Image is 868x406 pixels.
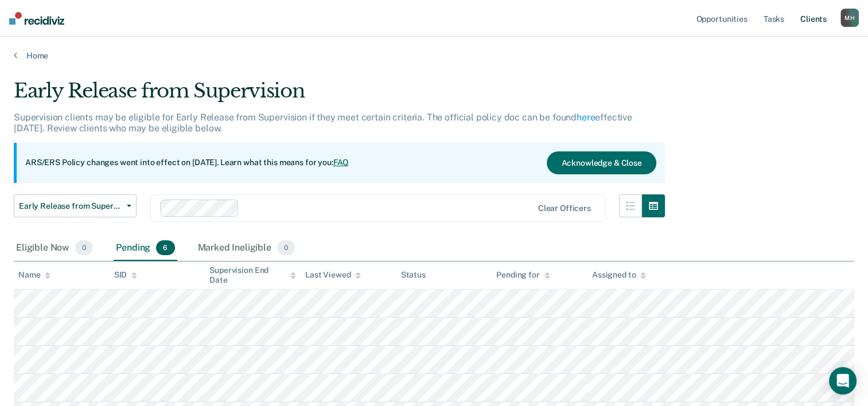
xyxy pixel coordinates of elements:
div: Name [18,270,50,280]
span: 6 [156,240,174,255]
div: Open Intercom Messenger [829,367,857,395]
div: Assigned to [592,270,646,280]
div: Marked Ineligible0 [196,236,298,261]
button: Acknowledge & Close [547,151,656,174]
div: Eligible Now0 [14,236,95,261]
div: Pending6 [114,236,177,261]
div: Clear officers [538,204,591,213]
div: SID [114,270,138,280]
a: here [577,112,595,123]
p: ARS/ERS Policy changes went into effect on [DATE]. Learn what this means for you: [25,157,349,169]
div: Last Viewed [305,270,361,280]
img: Recidiviz [9,12,64,25]
span: 0 [277,240,295,255]
button: Early Release from Supervision [14,194,137,217]
span: 0 [75,240,93,255]
button: MH [840,9,859,27]
div: Early Release from Supervision [14,79,665,112]
div: M H [840,9,859,27]
div: Pending for [496,270,550,280]
a: FAQ [333,158,349,167]
a: Home [14,50,854,61]
p: Supervision clients may be eligible for Early Release from Supervision if they meet certain crite... [14,112,632,134]
span: Early Release from Supervision [19,201,122,211]
div: Supervision End Date [209,266,296,285]
div: Status [401,270,426,280]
